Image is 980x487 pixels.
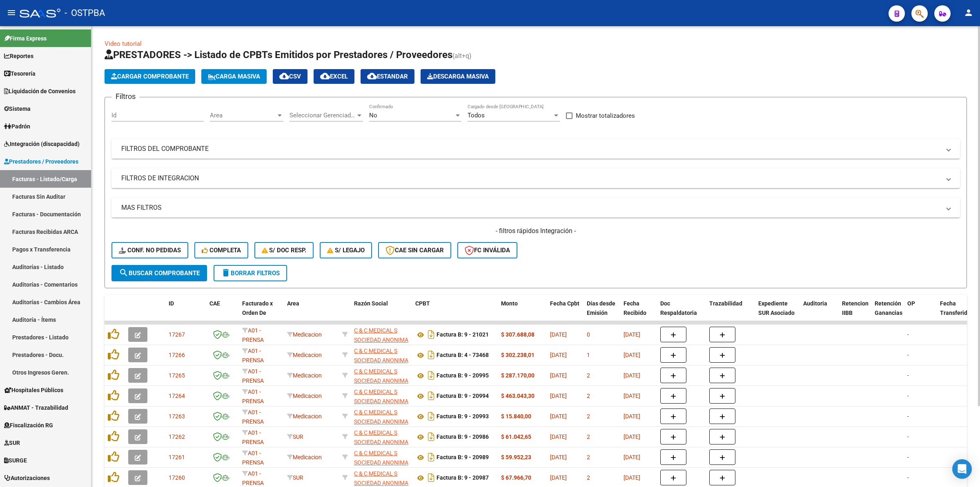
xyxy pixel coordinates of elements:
datatable-header-cell: OP [904,295,937,331]
datatable-header-cell: ID [165,295,206,331]
mat-expansion-panel-header: MAS FILTROS [111,198,960,218]
mat-icon: menu [7,8,16,18]
i: Descargar documento [426,348,437,361]
div: 30707174702 [354,387,409,404]
div: 30707174702 [354,428,409,445]
span: C & C MEDICAL S SOCIEDAD ANONIMA [354,470,408,486]
strong: $ 59.952,23 [501,454,531,460]
span: [DATE] [624,352,640,358]
button: Borrar Filtros [214,265,287,281]
mat-icon: search [119,268,129,278]
span: SUR [4,438,20,447]
div: 30707174702 [354,367,409,384]
span: [DATE] [550,372,567,379]
span: [DATE] [624,372,640,379]
span: Firma Express [4,34,47,43]
datatable-header-cell: CAE [206,295,239,331]
button: Cargar Comprobante [105,69,195,84]
span: [DATE] [624,393,640,399]
div: 30707174702 [354,449,409,466]
span: 0 [587,331,590,338]
span: Medicacion [287,331,322,338]
span: 17264 [169,393,185,399]
datatable-header-cell: CPBT [412,295,498,331]
span: A01 - PRENSA [242,327,264,343]
mat-panel-title: FILTROS DEL COMPROBANTE [121,144,940,153]
button: Carga Masiva [201,69,267,84]
span: Padrón [4,122,30,131]
i: Descargar documento [426,430,437,443]
span: A01 - PRENSA [242,368,264,384]
span: SUR [287,474,303,481]
span: 17263 [169,413,185,420]
app-download-masive: Descarga masiva de comprobantes (adjuntos) [421,69,495,84]
span: FC Inválida [465,247,510,254]
span: 2 [587,474,590,481]
span: SUR [287,433,303,440]
span: A01 - PRENSA [242,409,264,425]
span: Días desde Emisión [587,300,615,316]
span: [DATE] [624,454,640,460]
span: Trazabilidad [709,300,742,307]
i: Descargar documento [426,410,437,423]
button: Descarga Masiva [421,69,495,84]
button: CSV [273,69,307,84]
strong: Factura B: 9 - 20994 [437,393,489,399]
span: Fecha Transferido [940,300,971,316]
span: 2 [587,433,590,440]
span: Area [210,112,276,119]
span: 2 [587,393,590,399]
span: Medicacion [287,352,322,358]
button: Conf. no pedidas [111,242,188,258]
strong: $ 15.840,00 [501,413,531,420]
datatable-header-cell: Trazabilidad [706,295,755,331]
span: - [907,433,909,440]
span: S/ Doc Resp. [262,247,307,254]
span: Expediente SUR Asociado [758,300,795,316]
button: FC Inválida [457,242,517,258]
span: [DATE] [550,474,567,481]
span: ID [169,300,174,307]
span: C & C MEDICAL S SOCIEDAD ANONIMA [354,450,408,466]
span: S/ legajo [327,247,365,254]
span: Fecha Cpbt [550,300,579,307]
a: Video tutorial [105,40,142,47]
span: [DATE] [550,331,567,338]
strong: Factura B: 9 - 20987 [437,475,489,481]
span: Carga Masiva [208,73,260,80]
span: OP [907,300,915,307]
span: CAE [209,300,220,307]
button: EXCEL [314,69,354,84]
span: 2 [587,454,590,460]
mat-icon: cloud_download [279,71,289,81]
span: Buscar Comprobante [119,269,200,277]
mat-panel-title: FILTROS DE INTEGRACION [121,174,940,183]
span: A01 - PRENSA [242,429,264,445]
datatable-header-cell: Auditoria [800,295,839,331]
span: 1 [587,352,590,358]
span: Monto [501,300,518,307]
mat-icon: delete [221,268,231,278]
button: S/ legajo [320,242,372,258]
i: Descargar documento [426,328,437,341]
datatable-header-cell: Retencion IIBB [839,295,871,331]
div: 30707174702 [354,346,409,364]
span: Area [287,300,299,307]
span: C & C MEDICAL S SOCIEDAD ANONIMA [354,327,408,343]
span: [DATE] [624,474,640,481]
strong: Factura B: 9 - 21021 [437,332,489,338]
strong: Factura B: 9 - 20989 [437,454,489,461]
span: Descarga Masiva [427,73,489,80]
button: Estandar [361,69,414,84]
span: 2 [587,372,590,379]
span: PRESTADORES -> Listado de CPBTs Emitidos por Prestadores / Proveedores [105,49,452,61]
span: Prestadores / Proveedores [4,157,78,166]
span: - [907,413,909,420]
div: 30707174702 [354,469,409,486]
div: 30707174702 [354,326,409,343]
span: C & C MEDICAL S SOCIEDAD ANONIMA [354,388,408,404]
h3: Filtros [111,91,140,102]
strong: $ 302.238,01 [501,352,535,358]
datatable-header-cell: Fecha Cpbt [547,295,584,331]
button: Completa [194,242,248,258]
